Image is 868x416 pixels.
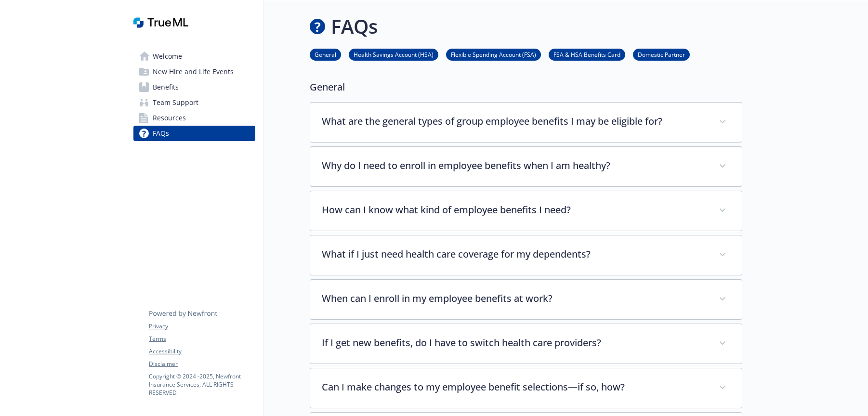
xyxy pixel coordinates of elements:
[322,114,707,129] p: What are the general types of group employee benefits I may be eligible for?
[149,360,255,368] a: Disclaimer
[133,110,255,126] a: Resources
[149,322,255,331] a: Privacy
[310,235,742,275] div: What if I just need health care coverage for my dependents?
[310,368,742,408] div: Can I make changes to my employee benefit selections—if so, how?
[310,50,341,59] a: General
[322,247,707,261] p: What if I just need health care coverage for my dependents?
[322,203,707,217] p: How can I know what kind of employee benefits I need?
[349,50,438,59] a: Health Savings Account (HSA)
[149,372,255,397] p: Copyright © 2024 - 2025 , Newfront Insurance Services, ALL RIGHTS RESERVED
[133,95,255,110] a: Team Support
[322,336,707,350] p: If I get new benefits, do I have to switch health care providers?
[133,49,255,64] a: Welcome
[133,64,255,79] a: New Hire and Life Events
[153,95,198,110] span: Team Support
[153,64,234,79] span: New Hire and Life Events
[322,291,707,306] p: When can I enroll in my employee benefits at work?
[549,50,625,59] a: FSA & HSA Benefits Card
[153,126,169,141] span: FAQs
[149,347,255,356] a: Accessibility
[149,335,255,343] a: Terms
[133,79,255,95] a: Benefits
[310,191,742,231] div: How can I know what kind of employee benefits I need?
[153,110,186,126] span: Resources
[446,50,541,59] a: Flexible Spending Account (FSA)
[310,324,742,364] div: If I get new benefits, do I have to switch health care providers?
[633,50,690,59] a: Domestic Partner
[310,80,742,94] p: General
[310,103,742,142] div: What are the general types of group employee benefits I may be eligible for?
[153,49,182,64] span: Welcome
[331,12,378,41] h1: FAQs
[153,79,179,95] span: Benefits
[310,280,742,319] div: When can I enroll in my employee benefits at work?
[322,158,707,173] p: Why do I need to enroll in employee benefits when I am healthy?
[322,380,707,394] p: Can I make changes to my employee benefit selections—if so, how?
[133,126,255,141] a: FAQs
[310,147,742,186] div: Why do I need to enroll in employee benefits when I am healthy?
